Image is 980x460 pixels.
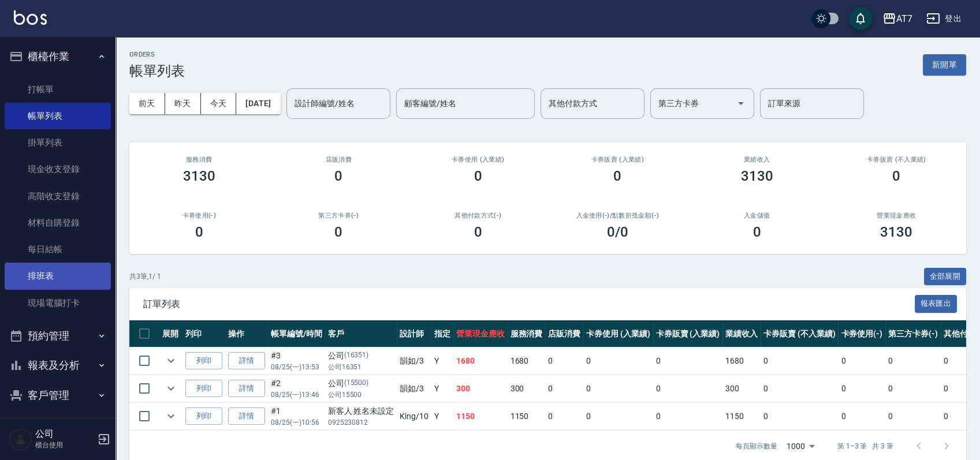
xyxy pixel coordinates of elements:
[268,347,325,375] td: #3
[162,407,180,425] button: expand row
[453,375,508,402] td: 300
[701,212,813,219] h2: 入金儲值
[397,375,431,402] td: 韻如 /3
[5,103,111,129] a: 帳單列表
[35,440,94,450] p: 櫃台使用
[545,347,583,375] td: 0
[653,375,723,402] td: 0
[838,375,885,402] td: 0
[397,347,431,375] td: 韻如 /3
[271,362,322,372] p: 08/25 (一) 13:53
[722,403,761,430] td: 1150
[183,168,215,184] h3: 3130
[761,375,838,402] td: 0
[228,407,265,425] a: 詳情
[508,347,546,375] td: 1680
[5,263,111,289] a: 排班表
[328,362,394,372] p: 公司16351
[653,403,723,430] td: 0
[761,347,838,375] td: 0
[5,321,111,351] button: 預約管理
[885,320,941,347] th: 第三方卡券(-)
[328,405,394,417] div: 新客人 姓名未設定
[841,212,953,219] h2: 營業現金應收
[165,93,201,114] button: 昨天
[653,320,723,347] th: 卡券販賣 (入業績)
[922,8,966,29] button: 登出
[5,290,111,316] a: 現場電腦打卡
[185,352,222,370] button: 列印
[431,375,453,402] td: Y
[14,10,47,25] img: Logo
[5,380,111,410] button: 客戶管理
[878,7,917,31] button: AT7
[397,320,431,347] th: 設計師
[653,347,723,375] td: 0
[613,168,621,184] h3: 0
[195,224,203,240] h3: 0
[129,271,161,282] p: 共 3 筆, 1 / 1
[5,76,111,103] a: 打帳單
[162,352,180,369] button: expand row
[431,320,453,347] th: 指定
[5,129,111,156] a: 掛單列表
[923,54,966,76] button: 新開單
[35,428,94,440] h5: 公司
[841,156,953,163] h2: 卡券販賣 (不入業績)
[185,380,222,398] button: 列印
[328,377,394,390] div: 公司
[268,403,325,430] td: #1
[325,320,397,347] th: 客戶
[923,59,966,70] a: 新開單
[562,212,674,219] h2: 入金使用(-) /點數折抵金額(-)
[397,403,431,430] td: King /10
[453,403,508,430] td: 1150
[431,347,453,375] td: Y
[334,224,342,240] h3: 0
[268,375,325,402] td: #2
[344,350,369,362] p: (16351)
[722,320,761,347] th: 業績收入
[885,403,941,430] td: 0
[225,320,268,347] th: 操作
[915,298,957,309] a: 報表匯出
[880,224,912,240] h3: 3130
[143,298,915,310] span: 訂單列表
[5,410,111,440] button: 員工及薪資
[5,210,111,236] a: 材料自購登錄
[896,12,912,26] div: AT7
[837,441,893,451] p: 第 1–3 筆 共 3 筆
[838,403,885,430] td: 0
[474,224,482,240] h3: 0
[562,156,674,163] h2: 卡券販賣 (入業績)
[924,268,967,286] button: 全部展開
[328,350,394,362] div: 公司
[129,51,185,58] h2: ORDERS
[162,380,180,397] button: expand row
[422,212,534,219] h2: 其他付款方式(-)
[607,224,628,240] h3: 0 /0
[236,93,280,114] button: [DATE]
[761,403,838,430] td: 0
[228,352,265,370] a: 詳情
[5,236,111,263] a: 每日結帳
[838,347,885,375] td: 0
[838,320,885,347] th: 卡券使用(-)
[892,168,900,184] h3: 0
[508,375,546,402] td: 300
[722,375,761,402] td: 300
[328,417,394,428] p: 0925230812
[583,403,653,430] td: 0
[228,380,265,398] a: 詳情
[5,42,111,72] button: 櫃檯作業
[583,320,653,347] th: 卡券使用 (入業績)
[5,156,111,182] a: 現金收支登錄
[915,295,957,313] button: 報表匯出
[271,390,322,400] p: 08/25 (一) 13:46
[271,417,322,428] p: 08/25 (一) 10:56
[453,320,508,347] th: 營業現金應收
[741,168,773,184] h3: 3130
[185,407,222,425] button: 列印
[732,94,750,113] button: Open
[334,168,342,184] h3: 0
